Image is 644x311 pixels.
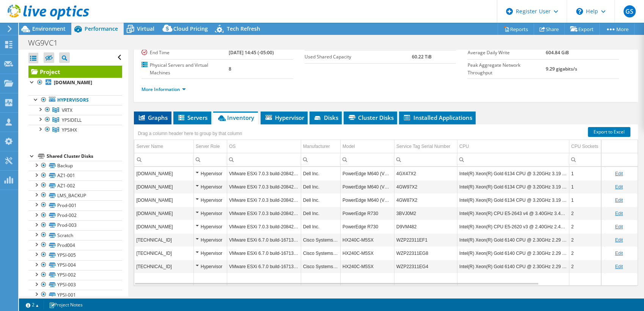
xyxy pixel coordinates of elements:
a: Share [534,23,565,35]
a: YPSI-004 [28,260,122,270]
td: Column Service Tag Serial Number, Value WZP22311EG8 [394,247,457,260]
td: Column CPU Sockets, Value 2 [569,247,605,260]
span: Tech Refresh [227,25,260,32]
label: End Time [141,49,229,57]
td: Column CPU Sockets, Value 1 [569,167,605,180]
svg: \n [576,8,583,15]
td: Column Server Role, Value Hypervisor [193,180,227,193]
td: Column Manufacturer, Value Dell Inc. [301,220,340,233]
div: Server Role [196,142,220,151]
td: Column Server Name, Value yp1plesxhv05.pbl.ca [134,207,193,220]
span: Cluster Disks [347,114,393,121]
td: Column Server Name, Value 10.3.80.31 [134,247,193,260]
td: Column Service Tag Serial Number, Value 4GW87X2 [394,193,457,207]
td: Column Service Tag Serial Number, Value 4GX47X2 [394,167,457,180]
td: Column CPU, Value Intel(R) Xeon(R) CPU E5-2620 v3 @ 2.40GHz 2.40 GHz [457,220,569,233]
td: Column Model, Value HX240C-M5SX [340,247,394,260]
td: Column OS, Value VMware ESXi 6.7.0 build-16713306 [227,247,301,260]
b: 604.84 GiB [545,49,569,56]
h1: WG9VC1 [25,39,69,47]
a: YPSIHX [28,125,122,135]
td: Column OS, Value VMware ESXi 7.0.3 build-20842708 [227,220,301,233]
td: Manufacturer Column [301,140,340,153]
b: 60.22 TiB [412,53,432,60]
td: Column Manufacturer, Value Cisco Systems Inc [301,247,340,260]
td: Column OS, Value VMware ESXi 6.7.0 build-16713306 [227,260,301,273]
td: Column Server Name, Value yp1plesxhv04.pbl.ca [134,220,193,233]
td: Column Model, Filter cell [340,153,394,166]
span: YPSIDELL [62,117,82,123]
a: Prod-002 [28,210,122,220]
a: YPSIDELL [28,115,122,125]
a: Prod004 [28,240,122,250]
a: Edit [615,251,623,256]
td: Column Server Role, Value Hypervisor [193,233,227,247]
b: 9.29 gigabits/s [545,66,577,72]
span: Cloud Pricing [173,25,208,32]
label: Used Shared Capacity [305,53,412,61]
td: Column CPU, Value Intel(R) Xeon(R) Gold 6140 CPU @ 2.30GHz 2.29 GHz [457,247,569,260]
td: Column CPU Sockets, Filter cell [569,153,605,166]
div: Shared Cluster Disks [47,152,122,161]
a: Edit [615,237,623,243]
td: Column Manufacturer, Value Dell Inc. [301,167,340,180]
td: CPU Sockets Column [569,140,605,153]
b: [DOMAIN_NAME] [54,79,92,86]
a: Edit [615,171,623,176]
td: Column Manufacturer, Value Cisco Systems Inc [301,233,340,247]
td: Server Role Column [193,140,227,153]
label: Peak Aggregate Network Throughput [467,61,545,77]
div: Service Tag Serial Number [396,142,451,151]
td: Column Manufacturer, Value Dell Inc. [301,180,340,193]
td: Column OS, Value VMware ESXi 6.7.0 build-16713306 [227,233,301,247]
a: [DOMAIN_NAME] [28,78,122,88]
span: Disks [313,114,338,121]
span: GS [624,5,636,17]
a: Reports [498,23,534,35]
td: Model Column [340,140,394,153]
td: Column Server Role, Value Hypervisor [193,207,227,220]
td: Column Server Role, Value Hypervisor [193,193,227,207]
td: Column OS, Filter cell [227,153,301,166]
td: Column Model, Value PowerEdge R730 [340,220,394,233]
a: Prod-003 [28,220,122,230]
a: Hypervisors [28,95,122,105]
td: Column CPU, Value Intel(R) Xeon(R) Gold 6134 CPU @ 3.20GHz 3.19 GHz [457,167,569,180]
a: Edit [615,184,623,190]
td: Column Server Role, Filter cell [193,153,227,166]
div: Hypervisor [196,182,225,192]
a: Backup [28,161,122,171]
a: Edit [615,224,623,229]
label: Average Daily Write [467,49,545,57]
td: Column Model, Value PowerEdge M640 (VRTX) [340,180,394,193]
div: OS [229,142,236,151]
a: More Information [141,86,186,93]
a: Edit [615,264,623,269]
a: Scratch [28,230,122,240]
div: CPU Sockets [571,142,598,151]
span: Inventory [217,114,254,121]
td: Column Service Tag Serial Number, Value WZP22311EF1 [394,233,457,247]
td: Column Manufacturer, Value Dell Inc. [301,207,340,220]
td: Column Model, Value HX240C-M5SX [340,233,394,247]
td: OS Column [227,140,301,153]
div: Hypervisor [196,169,225,178]
div: Manufacturer [303,142,330,151]
td: Column Server Role, Value Hypervisor [193,167,227,180]
td: Column CPU, Value Intel(R) Xeon(R) CPU E5-2643 v4 @ 3.40GHz 3.40 GHz [457,207,569,220]
td: Column OS, Value VMware ESXi 7.0.3 build-20842708 [227,193,301,207]
a: Export [564,23,600,35]
td: Column Model, Value HX240C-M5SX [340,260,394,273]
td: Column CPU Sockets, Value 2 [569,207,605,220]
a: YPSI-005 [28,250,122,260]
td: Column OS, Value VMware ESXi 7.0.3 build-20842708 [227,167,301,180]
td: Column CPU Sockets, Value 1 [569,193,605,207]
div: Server Name [136,142,163,151]
a: YPSI-002 [28,270,122,280]
a: LMS_BACKUP [28,190,122,200]
a: AZ1-001 [28,171,122,181]
td: Column CPU, Value Intel(R) Xeon(R) Gold 6134 CPU @ 3.20GHz 3.19 GHz [457,180,569,193]
td: Column OS, Value VMware ESXi 7.0.3 build-20842708 [227,207,301,220]
a: YPSI-003 [28,280,122,290]
div: Data grid [134,124,638,286]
